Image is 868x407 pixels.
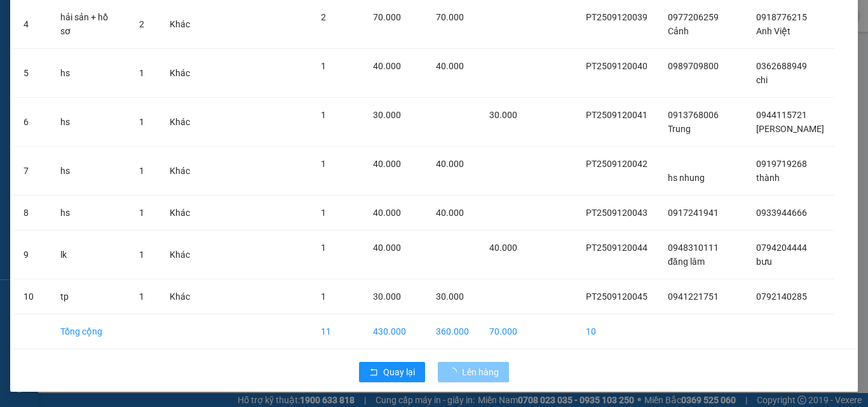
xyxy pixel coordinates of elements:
[756,110,807,120] span: 0944115721
[756,75,768,85] span: chi
[668,291,719,302] span: 0941221751
[50,49,129,98] td: hs
[373,110,401,120] span: 30.000
[139,117,144,127] span: 1
[756,208,807,218] span: 0933944666
[359,362,425,382] button: rollbackQuay lại
[576,314,658,349] td: 10
[436,12,464,22] span: 70.000
[586,159,648,169] span: PT2509120042
[668,26,689,36] span: Cảnh
[668,243,719,253] span: 0948310111
[139,19,144,29] span: 2
[373,243,401,253] span: 40.000
[756,257,772,267] span: bưu
[586,12,648,22] span: PT2509120039
[13,230,50,279] td: 9
[50,279,129,314] td: tp
[321,159,326,169] span: 1
[668,124,691,134] span: Trung
[668,12,719,22] span: 0977206259
[13,147,50,196] td: 7
[436,208,464,218] span: 40.000
[373,159,401,169] span: 40.000
[586,61,648,71] span: PT2509120040
[159,49,200,98] td: Khác
[139,208,144,218] span: 1
[50,98,129,147] td: hs
[668,173,705,183] span: hs nhung
[13,49,50,98] td: 5
[321,208,326,218] span: 1
[756,243,807,253] span: 0794204444
[756,26,790,36] span: Anh Việt
[489,243,517,253] span: 40.000
[426,314,479,349] td: 360.000
[159,98,200,147] td: Khác
[668,257,705,267] span: đăng lâm
[373,291,401,302] span: 30.000
[668,110,719,120] span: 0913768006
[383,365,415,379] span: Quay lại
[50,230,129,279] td: lk
[159,279,200,314] td: Khác
[321,61,326,71] span: 1
[668,61,719,71] span: 0989709800
[756,61,807,71] span: 0362688949
[50,314,129,349] td: Tổng cộng
[586,208,648,218] span: PT2509120043
[373,12,401,22] span: 70.000
[373,208,401,218] span: 40.000
[159,230,200,279] td: Khác
[321,291,326,302] span: 1
[586,110,648,120] span: PT2509120041
[448,368,462,377] span: loading
[50,196,129,230] td: hs
[756,124,824,134] span: [PERSON_NAME]
[586,291,648,302] span: PT2509120045
[668,208,719,218] span: 0917241941
[139,291,144,302] span: 1
[438,362,509,382] button: Lên hàng
[369,368,378,378] span: rollback
[13,98,50,147] td: 6
[756,291,807,302] span: 0792140285
[50,147,129,196] td: hs
[321,12,326,22] span: 2
[139,68,144,78] span: 1
[139,166,144,176] span: 1
[13,279,50,314] td: 10
[363,314,426,349] td: 430.000
[756,173,780,183] span: thành
[159,196,200,230] td: Khác
[321,243,326,253] span: 1
[436,291,464,302] span: 30.000
[479,314,527,349] td: 70.000
[436,159,464,169] span: 40.000
[311,314,363,349] td: 11
[321,110,326,120] span: 1
[586,243,648,253] span: PT2509120044
[436,61,464,71] span: 40.000
[159,147,200,196] td: Khác
[139,250,144,260] span: 1
[756,159,807,169] span: 0919719268
[373,61,401,71] span: 40.000
[13,196,50,230] td: 8
[489,110,517,120] span: 30.000
[756,12,807,22] span: 0918776215
[462,365,499,379] span: Lên hàng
